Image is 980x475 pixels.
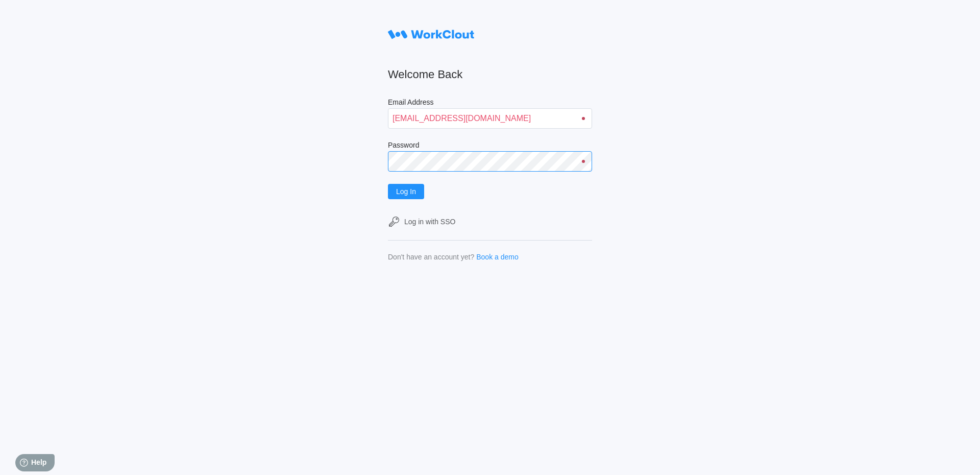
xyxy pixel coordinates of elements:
div: Don't have an account yet? [388,253,474,261]
h2: Welcome Back [388,67,592,82]
div: Log in with SSO [404,218,455,226]
a: Log in with SSO [388,216,592,228]
span: Log In [396,188,416,195]
input: Enter your email [388,108,592,129]
button: Log In [388,184,424,199]
a: Book a demo [476,253,519,261]
label: Password [388,141,592,151]
label: Email Address [388,98,592,108]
